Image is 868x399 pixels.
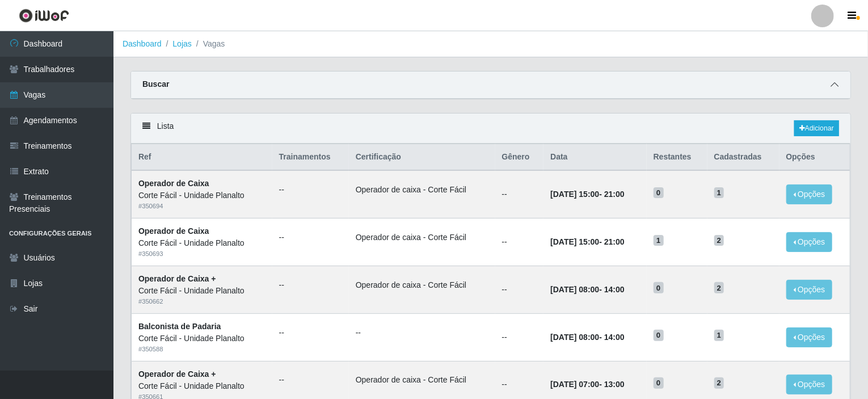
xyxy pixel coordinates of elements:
[550,237,599,246] time: [DATE] 15:00
[786,232,833,252] button: Opções
[138,322,221,331] strong: Balconista de Padaria
[192,38,225,50] li: Vagas
[138,201,266,211] div: # 350694
[138,285,266,297] div: Corte Fácil - Unidade Planalto
[138,345,266,354] div: # 350588
[654,377,664,389] span: 0
[172,39,191,48] a: Lojas
[647,144,707,171] th: Restantes
[550,285,599,294] time: [DATE] 08:00
[356,374,488,386] li: Operador de caixa - Corte Fácil
[714,282,724,293] span: 2
[550,190,599,199] time: [DATE] 15:00
[279,279,342,291] ul: --
[138,226,209,236] strong: Operador de Caixa
[550,380,599,389] time: [DATE] 07:00
[714,235,724,246] span: 2
[550,285,624,294] strong: -
[123,39,162,48] a: Dashboard
[786,184,833,204] button: Opções
[714,377,724,389] span: 2
[495,170,544,218] td: --
[272,144,349,171] th: Trainamentos
[604,333,625,342] time: 14:00
[654,282,664,293] span: 0
[138,179,209,188] strong: Operador de Caixa
[550,237,624,246] strong: -
[138,249,266,259] div: # 350693
[550,190,624,199] strong: -
[654,235,664,246] span: 1
[550,380,624,389] strong: -
[495,266,544,313] td: --
[356,327,488,339] ul: --
[113,31,868,57] nav: breadcrumb
[714,187,724,199] span: 1
[279,374,342,386] ul: --
[786,375,833,394] button: Opções
[349,144,495,171] th: Certificação
[604,190,625,199] time: 21:00
[138,297,266,306] div: # 350662
[19,9,69,23] img: CoreUI Logo
[604,380,625,389] time: 13:00
[138,274,216,283] strong: Operador de Caixa +
[142,79,169,89] strong: Buscar
[707,144,779,171] th: Cadastradas
[794,120,839,136] a: Adicionar
[138,237,266,249] div: Corte Fácil - Unidade Planalto
[279,327,342,339] ul: --
[786,280,833,300] button: Opções
[138,380,266,392] div: Corte Fácil - Unidade Planalto
[550,333,599,342] time: [DATE] 08:00
[495,219,544,266] td: --
[138,190,266,201] div: Corte Fácil - Unidade Planalto
[138,369,216,379] strong: Operador de Caixa +
[356,184,488,196] li: Operador de caixa - Corte Fácil
[654,330,664,341] span: 0
[654,187,664,199] span: 0
[356,232,488,243] li: Operador de caixa - Corte Fácil
[543,144,646,171] th: Data
[495,313,544,361] td: --
[714,330,724,341] span: 1
[604,237,625,246] time: 21:00
[138,333,266,345] div: Corte Fácil - Unidade Planalto
[131,114,850,144] div: Lista
[279,232,342,243] ul: --
[604,285,625,294] time: 14:00
[356,279,488,291] li: Operador de caixa - Corte Fácil
[132,144,272,171] th: Ref
[779,144,850,171] th: Opções
[550,333,624,342] strong: -
[786,327,833,347] button: Opções
[279,184,342,196] ul: --
[495,144,544,171] th: Gênero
